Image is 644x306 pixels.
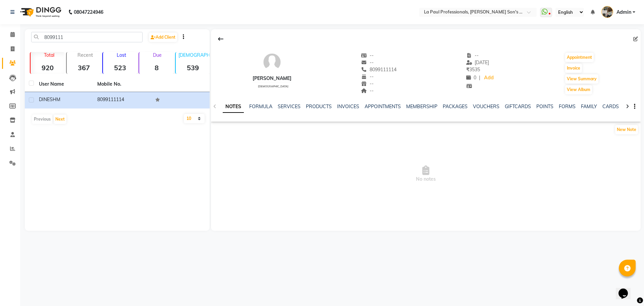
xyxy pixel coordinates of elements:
[17,3,63,21] img: logo
[466,67,469,73] span: ₹
[253,75,291,82] div: [PERSON_NAME]
[361,52,374,58] span: --
[278,103,301,110] a: SERVICES
[93,92,152,108] td: 8099111114
[602,103,619,110] a: CARDS
[361,88,374,94] span: --
[306,103,332,110] a: PRODUCTS
[39,96,56,102] span: DINESH
[601,6,613,18] img: Admin
[615,125,638,134] button: New Note
[262,52,282,72] img: avatar
[361,67,397,73] span: 8099111114
[149,33,177,42] a: Add Client
[93,77,152,92] th: Mobile No.
[67,63,101,72] strong: 367
[249,103,272,110] a: FORMULA
[69,52,101,58] p: Recent
[565,63,582,73] button: Invoice
[483,73,495,83] a: Add
[581,103,597,110] a: FAMILY
[479,74,480,81] span: |
[565,53,594,62] button: Appointment
[466,75,476,81] span: 0
[616,279,637,299] iframe: chat widget
[466,52,479,58] span: --
[361,59,374,65] span: --
[565,74,598,84] button: View Summary
[223,101,244,113] a: NOTES
[74,3,103,21] b: 08047224946
[559,103,576,110] a: FORMS
[139,63,173,72] strong: 8
[505,103,531,110] a: GIFTCARDS
[466,67,480,73] span: 3535
[365,103,401,110] a: APPOINTMENTS
[106,52,137,58] p: Lost
[565,85,592,94] button: View Album
[337,103,359,110] a: INVOICES
[54,115,66,124] button: Next
[56,96,60,102] span: M
[466,59,489,65] span: [DATE]
[443,103,468,110] a: PACKAGES
[361,74,374,80] span: --
[406,103,437,110] a: MEMBERSHIP
[473,103,499,110] a: VOUCHERS
[211,140,641,208] span: No notes
[361,81,374,87] span: --
[35,77,93,92] th: User Name
[258,85,288,88] span: [DEMOGRAPHIC_DATA]
[178,52,210,58] p: [DEMOGRAPHIC_DATA]
[176,63,210,72] strong: 539
[103,63,137,72] strong: 523
[31,63,65,72] strong: 920
[616,9,631,16] span: Admin
[214,33,228,45] div: Back to Client
[33,52,65,58] p: Total
[536,103,553,110] a: POINTS
[31,32,143,42] input: Search by Name/Mobile/Email/Code
[141,52,173,58] p: Due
